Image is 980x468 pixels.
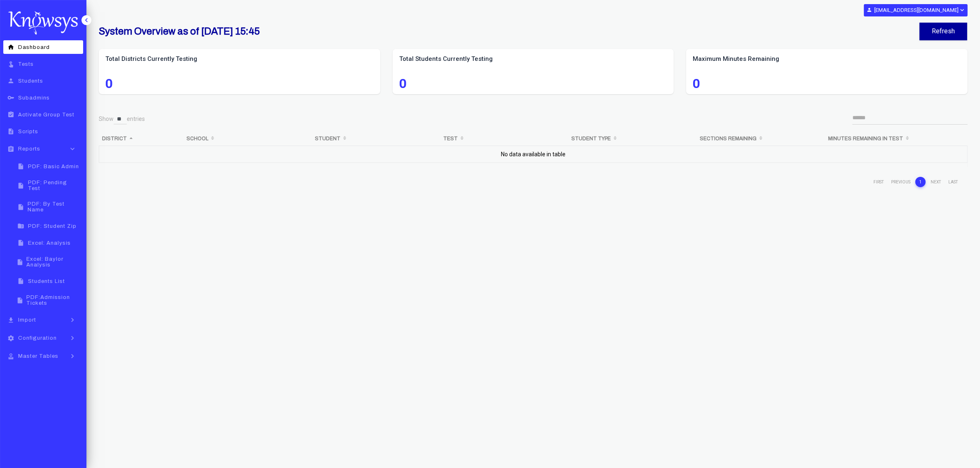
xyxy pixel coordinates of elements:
[700,136,757,141] b: Sections Remaining
[99,114,145,125] label: Show entries
[571,136,611,141] b: Student Type
[440,132,568,146] th: Test: activate to sort column ascending
[66,334,79,342] i: keyboard_arrow_right
[18,129,38,134] span: Scripts
[6,146,16,153] i: assignment
[18,335,57,341] span: Configuration
[183,132,312,146] th: School: activate to sort column ascending
[99,146,968,167] td: No data available in table
[26,256,81,268] span: Excel: Baylor Analysis
[16,278,26,285] i: insert_drive_file
[114,114,127,125] select: Showentries
[825,132,968,146] th: Minutes Remaining in Test: activate to sort column ascending
[18,112,74,118] span: Activate Group Test
[6,317,16,324] i: file_download
[99,26,260,37] b: System Overview as of [DATE] 15:45
[18,61,34,67] span: Tests
[105,55,374,63] label: Total Districts Currently Testing
[16,239,26,246] i: insert_drive_file
[66,316,79,324] i: keyboard_arrow_right
[16,222,26,229] i: folder_zip
[28,180,81,191] span: PDF: Pending Test
[443,136,458,141] b: Test
[18,95,50,101] span: Subadmins
[399,79,668,88] span: 0
[6,335,16,342] i: settings
[186,136,208,141] b: School
[66,145,79,153] i: keyboard_arrow_down
[874,7,959,13] b: [EMAIL_ADDRESS][DOMAIN_NAME]
[6,111,16,118] i: assignment_turned_in
[315,136,340,141] b: Student
[82,16,91,24] i: keyboard_arrow_left
[18,78,43,84] span: Students
[6,77,16,84] i: person
[28,223,77,229] span: PDF: Student Zip
[828,136,903,141] b: Minutes Remaining in Test
[66,352,79,360] i: keyboard_arrow_right
[693,55,961,63] label: Maximum Minutes Remaining
[6,44,16,51] i: home
[693,79,961,88] span: 0
[866,7,872,13] i: person
[16,297,24,304] i: insert_drive_file
[28,201,81,213] span: PDF: By Test Name
[959,7,965,14] i: expand_more
[105,79,374,88] span: 0
[6,94,16,101] i: key
[915,177,926,187] a: 1
[28,278,65,284] span: Students List
[399,55,668,63] label: Total Students Currently Testing
[696,132,825,146] th: Sections Remaining: activate to sort column ascending
[568,132,696,146] th: Student Type: activate to sort column ascending
[6,353,16,360] i: approval
[18,44,50,50] span: Dashboard
[26,294,81,306] span: PDF:Admission Tickets
[99,132,183,146] th: District: activate to sort column descending
[6,60,16,67] i: touch_app
[18,146,40,152] span: Reports
[16,259,24,266] i: insert_drive_file
[16,163,26,170] i: insert_drive_file
[28,240,71,246] span: Excel: Analysis
[102,136,127,141] b: District
[18,317,36,323] span: Import
[18,353,58,359] span: Master Tables
[312,132,440,146] th: Student: activate to sort column ascending
[16,204,26,211] i: insert_drive_file
[28,164,79,169] span: PDF: Basic Admin
[16,182,26,189] i: insert_drive_file
[919,23,967,40] button: Refresh
[6,128,16,135] i: description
